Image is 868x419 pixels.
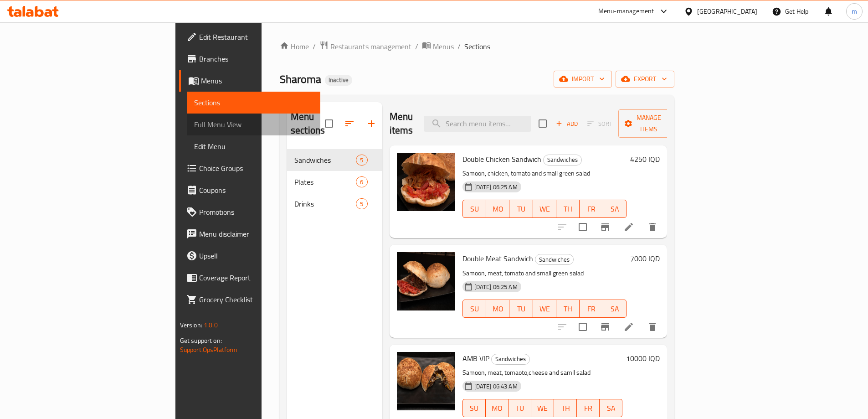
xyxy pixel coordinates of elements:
img: Double Meat Sandwich [397,252,455,310]
span: Sandwiches [492,354,529,364]
button: SU [462,399,486,417]
span: SA [603,402,619,415]
span: MO [490,202,506,216]
a: Edit Menu [187,135,320,157]
button: MO [486,399,508,417]
a: Full Menu View [187,114,320,135]
div: Sandwiches5 [287,149,382,171]
span: SU [467,402,482,415]
button: FR [580,200,603,218]
span: Sort sections [339,113,360,134]
span: import [561,73,605,85]
a: Edit menu item [623,321,634,332]
span: Full Menu View [194,119,313,130]
a: Restaurants management [319,41,411,52]
img: Double Chicken Sandwich [397,153,455,211]
button: TH [556,200,580,218]
button: Branch-specific-item [594,216,616,238]
span: Select to update [573,317,592,336]
span: m [852,6,857,16]
span: [DATE] 06:25 AM [471,283,521,291]
div: Sandwiches [491,354,530,365]
a: Upsell [179,245,320,267]
span: TU [513,202,529,216]
button: Add [552,117,581,131]
span: Choice Groups [199,163,313,174]
a: Coverage Report [179,267,320,289]
button: Add section [360,113,382,134]
span: Select section first [581,117,618,131]
span: Grocery Checklist [199,294,313,305]
span: Double Chicken Sandwich [462,152,541,166]
span: Double Meat Sandwich [462,252,533,265]
span: Coupons [199,185,313,196]
span: Sections [464,41,490,52]
a: Grocery Checklist [179,289,320,310]
span: Sandwiches [535,254,573,265]
button: WE [531,399,554,417]
h6: 10000 IQD [626,352,660,365]
span: Sharoma [280,69,321,89]
span: [DATE] 06:25 AM [471,183,521,191]
nav: Menu sections [287,145,382,218]
div: [GEOGRAPHIC_DATA] [697,6,757,16]
a: Promotions [179,201,320,223]
span: Menus [433,41,454,52]
li: / [415,41,418,52]
button: TU [509,300,533,318]
span: FR [583,202,599,216]
span: TH [560,302,576,316]
span: TU [512,402,528,415]
button: delete [642,216,663,238]
button: WE [533,300,556,318]
a: Branches [179,48,320,70]
span: Add item [552,117,581,131]
button: MO [486,300,509,318]
span: Add [555,119,579,129]
span: Menu disclaimer [199,228,313,239]
button: Manage items [618,109,679,138]
span: WE [537,202,553,216]
span: WE [535,402,550,415]
span: FR [583,302,599,316]
span: Sandwiches [544,155,581,165]
a: Menus [422,41,454,52]
button: SU [462,200,486,218]
button: import [554,71,612,88]
button: TH [556,300,580,318]
a: Menu disclaimer [179,223,320,245]
p: Samoon, meat, tomaoto,cheese and samll salad [462,367,623,378]
div: Inactive [325,75,352,86]
button: TH [554,399,577,417]
a: Sections [187,92,320,114]
a: Support.OpsPlatform [180,344,238,356]
button: SA [603,200,627,218]
p: Samoon, chicken, tomato and small green salad [462,168,627,179]
div: Sandwiches [535,254,574,265]
span: export [623,73,667,85]
span: AMB VIP [462,352,489,365]
span: 1.0.0 [204,319,218,331]
a: Menus [179,70,320,92]
div: items [356,176,367,187]
nav: breadcrumb [280,41,674,52]
button: SU [462,300,486,318]
span: TU [513,302,529,316]
span: Manage items [626,112,672,135]
button: WE [533,200,556,218]
span: Drinks [294,198,356,209]
a: Edit Restaurant [179,26,320,48]
div: Plates6 [287,171,382,193]
span: 5 [356,156,367,165]
div: Plates [294,176,356,187]
span: Edit Restaurant [199,31,313,42]
li: / [457,41,461,52]
span: FR [580,402,596,415]
div: items [356,155,367,166]
button: delete [642,316,663,338]
span: 6 [356,178,367,186]
button: FR [577,399,600,417]
button: TU [508,399,531,417]
span: Select all sections [319,114,339,133]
